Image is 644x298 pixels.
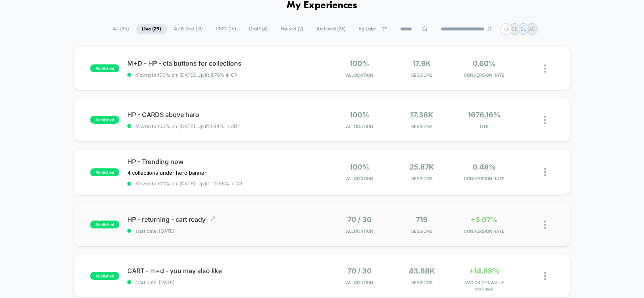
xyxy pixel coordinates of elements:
[310,24,351,34] span: Archived ( 26 )
[416,215,427,224] span: 715
[136,24,167,34] span: Live ( 29 )
[393,280,451,285] span: Sessions
[347,215,372,224] span: 70 / 30
[468,111,500,119] span: 1676.16%
[544,64,546,73] img: close
[544,116,546,124] img: close
[544,272,546,280] img: close
[346,228,373,234] span: Allocation
[90,64,119,72] span: published
[455,280,514,285] span: AVG ORDER VALUE
[468,267,499,275] span: +14.68%
[455,176,514,181] span: CONVERSION RATE
[393,176,451,181] span: Sessions
[127,267,321,275] span: CART - m+d - you may also like
[455,124,514,129] span: CTR
[135,181,242,187] span: Moved to 100% on: [DATE] . Uplift: -10.56% in CR
[455,228,514,234] span: CONVERSION RATE
[544,221,546,229] img: close
[243,24,274,34] span: Draft ( 4 )
[135,123,237,129] span: Moved to 100% on: [DATE] . Uplift: 1.84% in CR
[393,124,451,129] span: Sessions
[127,59,321,67] span: M+D - HP - cta buttons for collections
[455,287,514,291] span: for cheap
[455,72,514,78] span: CONVERSION RATE
[135,72,238,78] span: Moved to 100% on: [DATE] . Uplift: 8.78% in CR
[107,24,135,34] span: All ( 35 )
[512,26,517,32] p: SE
[127,279,321,285] span: start date: [DATE]
[347,267,372,275] span: 70 / 30
[168,24,209,34] span: A/B Test ( 13 )
[349,111,369,119] span: 100%
[470,215,498,224] span: +3.07%
[275,24,309,34] span: Paused ( 2 )
[393,228,451,234] span: Sessions
[487,26,492,31] img: end
[359,26,378,32] span: By Label
[127,111,321,119] span: HP - CARDS above hero
[472,59,495,68] span: 0.60%
[127,215,321,223] span: HP - returning - cart ready
[349,163,369,171] span: 100%
[393,72,451,78] span: Sessions
[127,228,321,234] span: start date: [DATE]
[90,168,119,176] span: published
[127,170,206,176] span: 4 collections under hero banner
[90,221,119,228] span: published
[346,124,373,129] span: Allocation
[529,26,535,32] p: AE
[410,163,434,171] span: 25.87k
[412,59,431,68] span: 17.9k
[210,24,242,34] span: 100% ( 16 )
[349,59,369,68] span: 100%
[472,163,496,171] span: 0.48%
[520,26,526,32] p: SL
[90,116,119,124] span: published
[346,176,373,181] span: Allocation
[410,111,433,119] span: 17.38k
[544,168,546,176] img: close
[346,72,373,78] span: Allocation
[409,267,435,275] span: 43.68k
[90,272,119,280] span: published
[346,280,373,285] span: Allocation
[127,158,321,166] span: HP - Trending now
[500,23,512,35] div: + 2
